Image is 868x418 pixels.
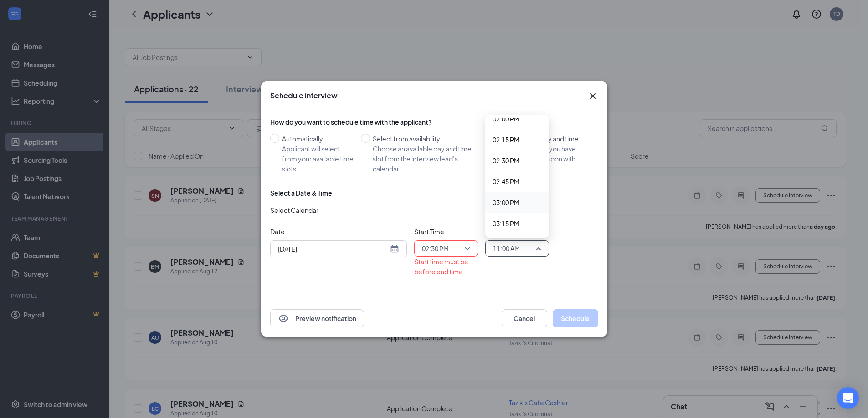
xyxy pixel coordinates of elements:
[270,188,332,197] div: Select a Date & Time
[493,135,519,145] span: 02:15 PM
[493,218,519,228] span: 03:15 PM
[282,134,354,144] div: Automatically
[270,309,364,327] button: EyePreview notification
[493,114,519,124] span: 02:00 PM
[553,309,598,327] button: Schedule
[270,117,598,126] div: How do you want to schedule time with the applicant?
[373,144,481,174] div: Choose an available day and time slot from the interview lead’s calendar
[373,134,481,144] div: Select from availability
[278,244,388,254] input: Aug 28, 2025
[587,91,598,101] svg: Cross
[493,176,519,186] span: 02:45 PM
[270,91,338,101] h3: Schedule interview
[278,313,289,324] svg: Eye
[493,156,519,166] span: 02:30 PM
[414,227,478,237] span: Start Time
[587,91,598,101] button: Close
[270,227,407,237] span: Date
[270,205,318,215] span: Select Calendar
[502,309,547,327] button: Cancel
[414,257,478,277] div: Start time must be before end time
[282,144,354,174] div: Applicant will select from your available time slots
[493,242,520,255] span: 11:00 AM
[837,387,859,409] div: Open Intercom Messenger
[493,197,519,207] span: 03:00 PM
[422,242,449,255] span: 02:30 PM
